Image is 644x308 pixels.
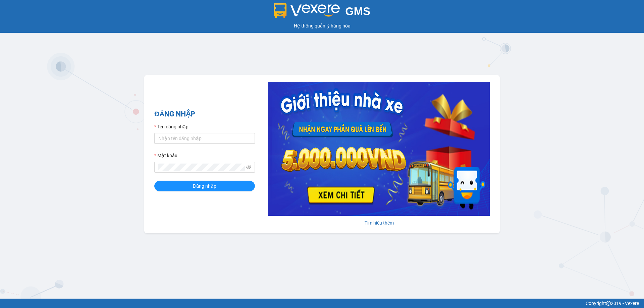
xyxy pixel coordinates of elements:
label: Mật khẩu [154,152,177,159]
div: Tìm hiểu thêm [268,219,490,227]
input: Tên đăng nhập [154,133,255,144]
img: banner-0 [268,82,490,216]
span: eye-invisible [246,165,251,170]
button: Đăng nhập [154,181,255,191]
a: GMS [274,10,371,15]
span: Đăng nhập [193,182,216,190]
img: logo 2 [274,3,340,18]
span: GMS [345,5,370,17]
div: Copyright 2019 - Vexere [5,300,639,307]
h2: ĐĂNG NHẬP [154,109,255,120]
span: copyright [606,301,611,306]
input: Mật khẩu [158,164,245,171]
div: Hệ thống quản lý hàng hóa [2,22,642,29]
label: Tên đăng nhập [154,123,189,130]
